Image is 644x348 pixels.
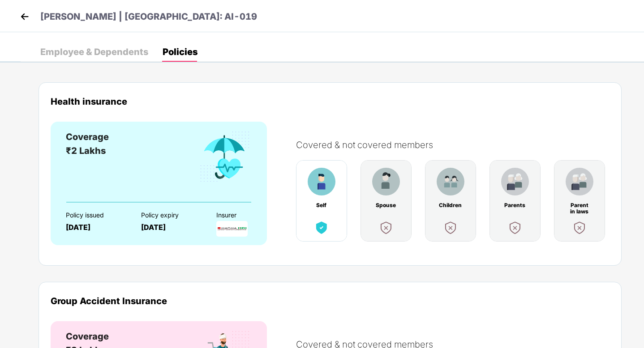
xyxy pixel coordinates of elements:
div: Policy issued [66,212,125,219]
div: Employee & Dependents [40,47,148,56]
img: benefitCardImg [437,168,464,195]
img: benefitCardImg [501,168,529,195]
p: [PERSON_NAME] | [GEOGRAPHIC_DATA]: AI-019 [40,10,257,24]
div: Group Accident Insurance [51,296,610,306]
div: Insurer [216,212,276,219]
img: InsurerLogo [216,221,248,237]
img: benefitCardImg [372,168,400,195]
img: benefitCardImg [566,168,593,195]
div: Parents [503,202,527,208]
span: ₹2 Lakhs [66,145,106,156]
div: Children [439,202,462,208]
img: benefitCardImg [308,168,335,195]
div: [DATE] [66,223,125,232]
img: benefitCardImg [198,130,251,184]
div: Coverage [66,130,109,144]
div: Parent in laws [568,202,591,208]
img: benefitCardImg [313,220,330,236]
div: Spouse [374,202,398,208]
div: [DATE] [141,223,201,232]
img: back [18,10,31,23]
div: Policies [163,47,197,56]
div: Policy expiry [141,212,201,219]
img: benefitCardImg [507,220,523,236]
div: Coverage [66,330,109,344]
img: benefitCardImg [378,220,394,236]
div: Covered & not covered members [296,140,618,150]
img: benefitCardImg [571,220,588,236]
div: Health insurance [51,96,610,106]
img: benefitCardImg [442,220,459,236]
div: Self [310,202,333,208]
